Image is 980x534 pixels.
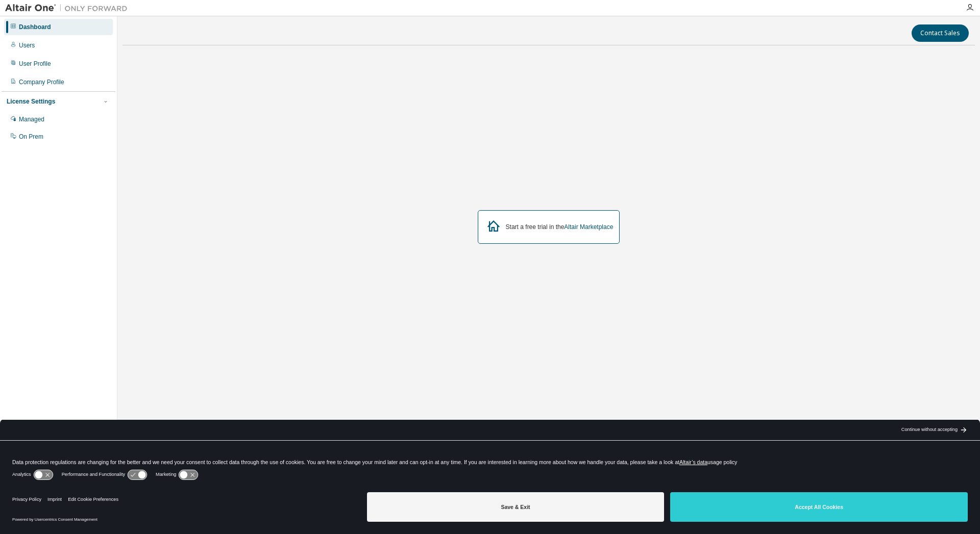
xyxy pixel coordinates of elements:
div: User Profile [19,60,51,68]
img: Altair One [5,3,133,13]
div: License Settings [7,97,55,106]
div: Dashboard [19,23,51,31]
div: Company Profile [19,78,64,86]
div: Start a free trial in the [506,223,614,231]
div: Users [19,41,35,49]
div: Managed [19,115,44,123]
button: Contact Sales [912,24,969,42]
a: Altair Marketplace [564,223,613,231]
div: On Prem [19,133,43,141]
